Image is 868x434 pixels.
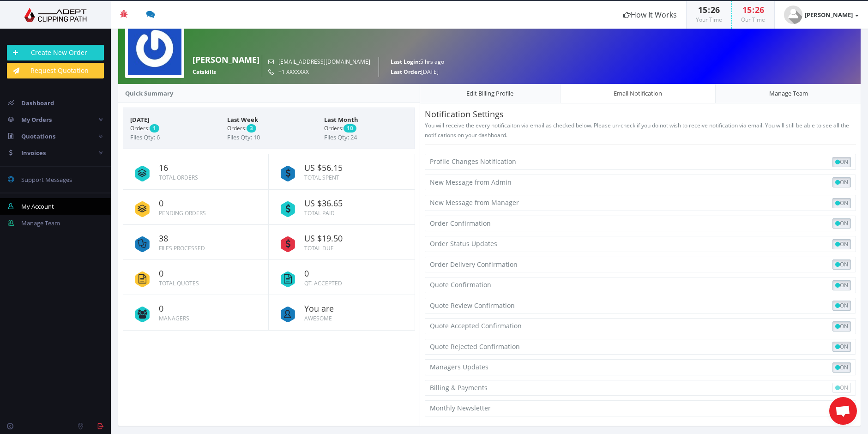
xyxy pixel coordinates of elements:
span: Files Qty: 24 [324,133,357,141]
a: Request Quotation [7,63,104,78]
div: Quote Confirmation [430,280,640,290]
span: 15 [698,4,707,15]
div: Quote Rejected Confirmation [430,342,640,352]
strong: Last Login: [391,58,420,66]
small: Orders: [130,124,213,133]
button: ON [832,301,851,311]
span: ON [835,281,848,289]
small: Orders: [227,124,310,133]
span: ON [835,343,848,351]
div: Managers Updates [430,362,640,372]
span: 3 [247,124,256,133]
small: Total Spent [304,174,339,181]
small: Total Orders [159,174,198,181]
div: Profile Changes Notification [430,157,640,167]
span: US $19.50 [304,234,407,243]
small: 5 hrs ago [386,57,444,67]
small: [DATE] [386,67,444,77]
span: ON [835,240,848,248]
a: [PERSON_NAME] [775,1,868,29]
button: ON [832,259,851,270]
span: US $56.15 [304,163,407,173]
a: 0 QT. Accepted [276,260,407,295]
small: Managers [159,314,189,322]
span: Files Qty: 10 [227,133,260,141]
span: Last Week [227,115,310,124]
a: US $36.65 Total Paid [276,190,407,224]
small: QT. Accepted [304,279,342,287]
div: New Message from Admin [430,177,640,187]
span: [DATE] [130,115,213,124]
a: US $19.50 Total Due [276,225,407,259]
a: Manage Team [716,84,861,103]
a: Open chat [829,397,857,425]
small: Pending Orders [159,209,206,217]
span: My Orders [21,115,52,124]
span: ON [835,260,848,269]
strong: Quick Summary [125,89,173,97]
button: ON [832,198,851,208]
span: ON [835,219,848,228]
span: 10 [344,124,356,133]
span: My Account [21,202,54,211]
span: US $36.65 [304,199,407,208]
a: Email Notification [560,84,716,103]
span: Last Month [324,115,407,124]
small: Our Time [741,16,765,24]
small: [EMAIL_ADDRESS][DOMAIN_NAME] [268,57,370,67]
span: : [707,4,711,15]
a: 16 Total Orders [130,154,261,189]
div: Order Delivery Confirmation [430,259,640,270]
span: 16 [159,163,261,173]
button: ON [832,342,851,352]
span: Invoices [21,149,46,157]
a: 0 Managers [130,295,261,330]
a: 38 Files Processed [130,225,261,259]
strong: [PERSON_NAME] [805,11,853,19]
span: 0 [304,269,407,278]
span: : [752,4,755,15]
small: Total Paid [304,209,335,217]
strong: Last Order: [391,68,421,76]
small: Total Due [304,244,334,252]
span: 26 [711,4,720,15]
button: ON [832,280,851,290]
button: ON [832,177,851,187]
span: Catskills [193,67,216,77]
a: Create New Order [7,45,104,60]
div: New Message from Manager [430,198,640,208]
button: ON [832,321,851,332]
a: 0 Pending Orders [130,190,261,224]
a: Edit Billing Profile [420,84,561,103]
span: ON [835,178,848,187]
strong: [PERSON_NAME] [193,54,259,65]
span: 0 [159,269,261,278]
span: Files Qty: 6 [130,133,160,141]
small: Awesome [304,314,332,322]
div: Order Status Updates [430,239,640,249]
span: ON [835,158,848,166]
small: Total Quotes [159,279,199,287]
div: Billing & Payments [430,383,640,393]
small: Your Time [696,16,722,24]
a: 0 Total Quotes [130,260,261,295]
span: You are [304,304,407,313]
img: user_default.jpg [784,6,802,24]
button: ON [832,157,851,167]
span: Quotations [21,132,55,140]
small: Orders: [324,124,407,133]
img: Adept Graphics [7,8,104,22]
span: 0 [159,304,261,313]
span: Support Messages [21,175,72,184]
a: How It Works [614,1,686,29]
span: 1 [150,124,159,133]
span: 38 [159,234,261,243]
small: You will receive the every notificaiton via email as checked below. Please un-check if you do not... [425,121,849,139]
span: ON [835,322,848,331]
div: Monthly Newsletter [430,403,640,413]
span: 0 [159,199,261,208]
span: Manage Team [21,219,60,227]
div: Order Confirmation [430,218,640,229]
small: +1 XXXXXXX [268,67,370,77]
a: You are Awesome [276,295,407,330]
